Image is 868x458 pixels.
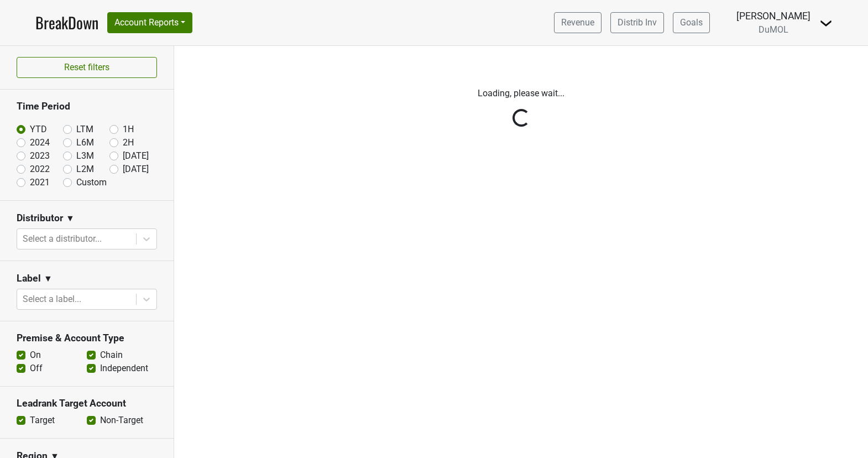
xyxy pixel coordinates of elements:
a: Goals [673,12,710,33]
a: BreakDown [35,11,98,34]
button: Account Reports [107,12,192,33]
a: Revenue [554,12,602,33]
div: [PERSON_NAME] [736,9,811,23]
p: Loading, please wait... [215,87,828,100]
a: Distrib Inv [610,12,664,33]
span: DuMOL [759,24,788,35]
img: Dropdown Menu [819,17,833,30]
